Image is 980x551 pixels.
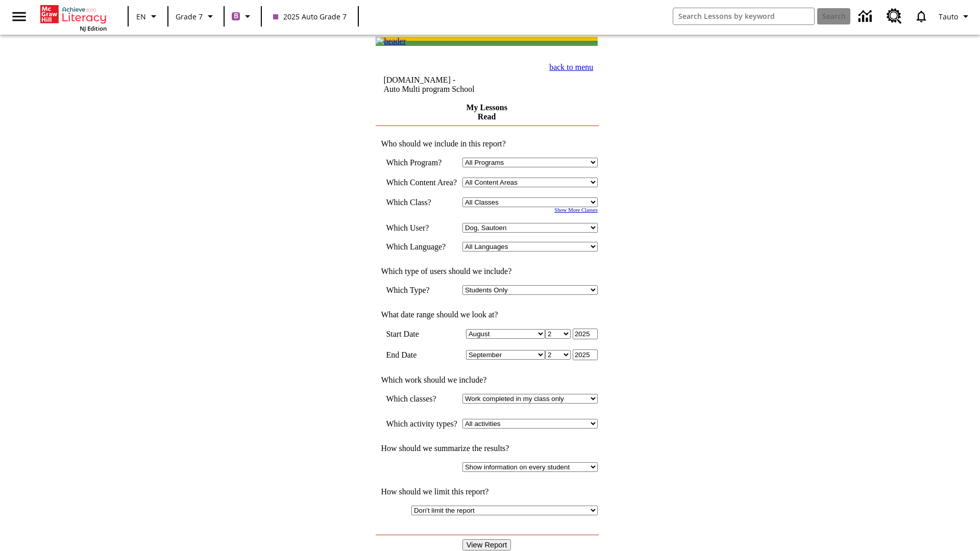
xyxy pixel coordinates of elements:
[386,349,457,360] td: End Date
[228,7,258,26] button: Boost Class color is purple. Change class color
[386,285,457,295] td: Which Type?
[880,3,908,30] a: Resource Center, Will open in new tab
[383,76,513,94] td: [DOMAIN_NAME] -
[176,11,203,22] span: Grade 7
[376,267,598,276] td: Which type of users should we include?
[386,178,457,187] nobr: Which Content Area?
[376,310,598,319] td: What date range should we look at?
[386,394,457,404] td: Which classes?
[554,207,598,213] a: Show More Classes
[40,3,107,32] div: Home
[132,7,164,26] button: Language: EN, Select a language
[673,8,814,24] input: search field
[466,103,507,121] a: My Lessons Read
[935,7,976,26] button: Profile/Settings
[852,3,880,31] a: Data Center
[462,539,511,550] input: View Report
[376,444,598,453] td: How should we summarize the results?
[4,2,34,32] button: Open side menu
[908,3,935,30] a: Notifications
[376,487,598,496] td: How should we limit this report?
[383,85,474,93] nobr: Auto Multi program School
[376,139,598,148] td: Who should we include in this report?
[386,158,457,167] td: Which Program?
[171,7,220,26] button: Grade: Grade 7, Select a grade
[234,10,238,22] span: B
[549,63,593,71] a: back to menu
[386,242,457,252] td: Which Language?
[386,419,457,429] td: Which activity types?
[273,11,347,22] span: 2025 Auto Grade 7
[376,37,406,46] img: header
[939,11,958,22] span: Tauto
[386,329,457,339] td: Start Date
[376,375,598,385] td: Which work should we include?
[136,11,146,22] span: EN
[386,197,457,207] td: Which Class?
[386,223,457,233] td: Which User?
[80,24,107,32] span: NJ Edition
